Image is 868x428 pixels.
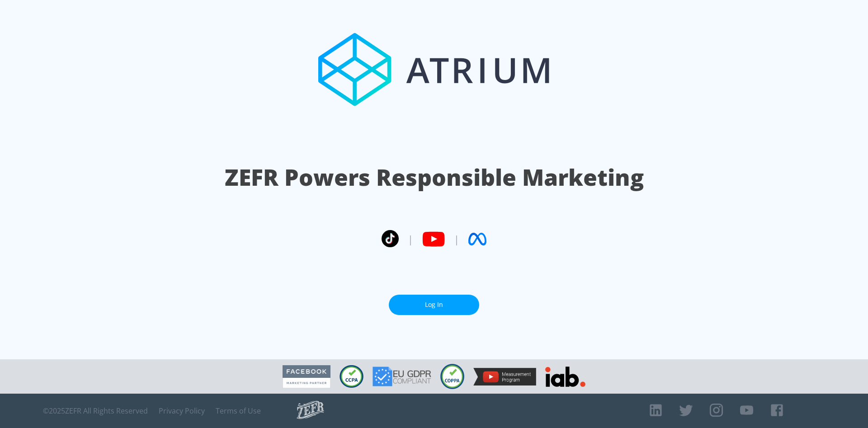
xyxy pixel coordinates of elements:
img: COPPA Compliant [440,364,464,389]
a: Privacy Policy [159,406,205,415]
img: GDPR Compliant [373,367,431,386]
span: | [408,232,413,246]
span: | [454,232,459,246]
h1: ZEFR Powers Responsible Marketing [225,162,644,193]
a: Log In [389,295,479,315]
img: CCPA Compliant [340,365,363,388]
img: Facebook Marketing Partner [283,365,330,388]
span: © 2025 ZEFR All Rights Reserved [43,406,148,415]
a: Terms of Use [216,406,261,415]
img: IAB [545,367,585,387]
img: YouTube Measurement Program [473,368,536,386]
